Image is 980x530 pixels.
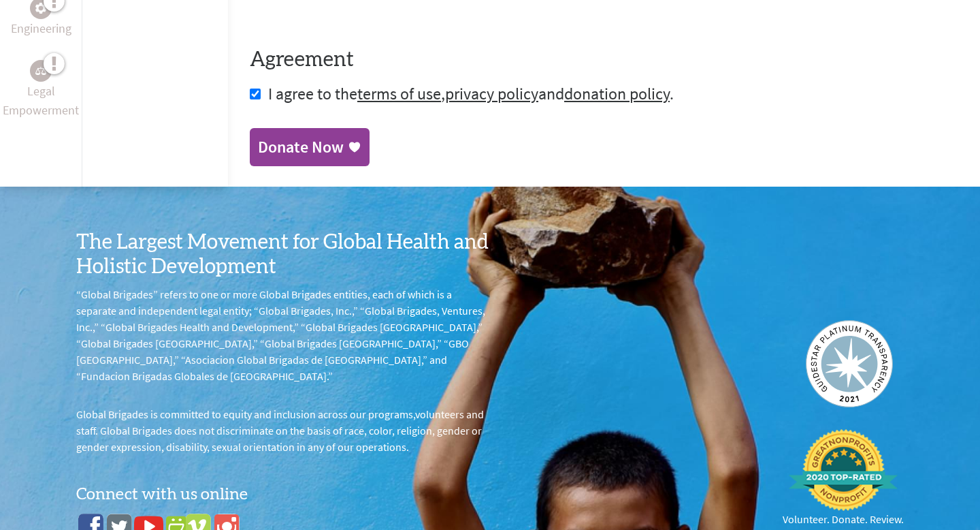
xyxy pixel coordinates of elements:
[783,429,904,527] a: Volunteer. Donate. Review.
[76,230,490,279] h3: The Largest Movement for Global Health and Holistic Development
[789,429,898,511] img: 2020 Top-rated nonprofits and charities
[268,83,674,104] span: I agree to the , and .
[76,406,490,455] p: Global Brigades is committed to equity and inclusion across our programs,volunteers and staff. Gl...
[76,477,490,505] h4: Connect with us online
[3,60,79,120] a: Legal EmpowermentLegal Empowerment
[35,2,46,13] img: Engineering
[806,320,893,407] img: Guidestar 2019
[250,128,370,166] a: Donate Now
[564,83,670,104] a: donation policy
[445,83,538,104] a: privacy policy
[357,83,441,104] a: terms of use
[783,511,904,527] p: Volunteer. Donate. Review.
[76,286,490,384] p: “Global Brigades” refers to one or more Global Brigades entities, each of which is a separate and...
[30,60,52,82] div: Legal Empowerment
[3,82,79,120] p: Legal Empowerment
[250,48,958,72] h4: Agreement
[11,19,71,38] p: Engineering
[35,67,46,75] img: Legal Empowerment
[258,136,344,158] div: Donate Now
